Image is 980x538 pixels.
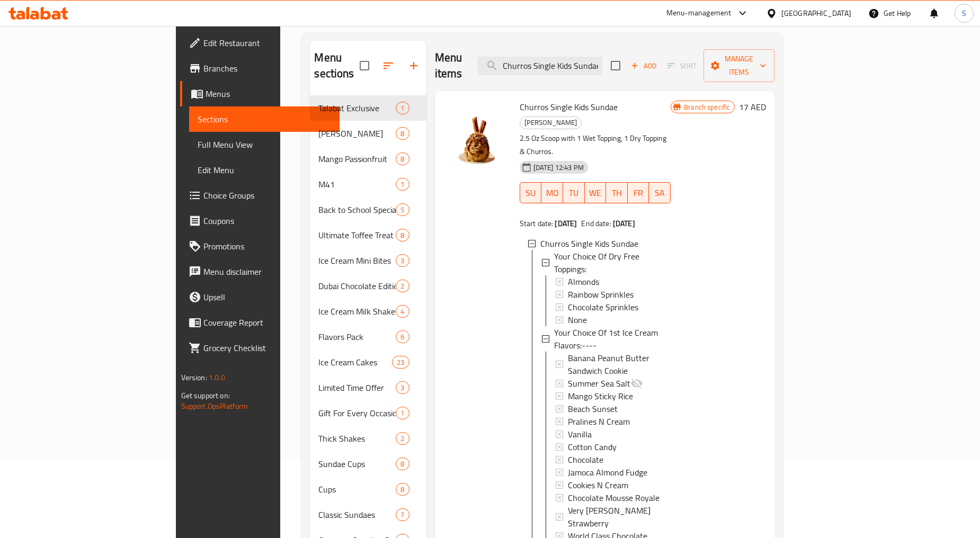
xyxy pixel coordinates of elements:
span: Pralines N Cream [568,415,630,428]
div: [GEOGRAPHIC_DATA] [781,7,851,19]
span: Manage items [712,52,766,79]
span: 4 [396,307,408,317]
img: Churros Single Kids Sundae [443,100,511,167]
div: Mango Passionfruit [318,153,396,165]
span: 8 [396,154,408,164]
span: Chocolate Mousse Royale [568,491,660,504]
span: Summer Sea Salt [568,377,630,390]
span: Your Choice Of 1st Ice Cream Flavors:---- [554,326,663,352]
span: Select section first [661,58,703,74]
span: Branch specific [680,102,734,112]
div: Classic Sundaes7 [310,502,426,527]
div: Sundae Cups8 [310,451,426,477]
span: 8 [396,459,408,469]
span: Promotions [203,240,331,253]
span: Cotton Candy [568,441,617,453]
h6: 17 AED [739,100,766,114]
span: Mango Sticky Rice [568,390,633,402]
span: Back to School Special [318,203,396,216]
span: Sundae Cups [318,458,396,470]
span: 6 [396,332,408,342]
a: Menus [180,81,340,106]
div: Ice Cream Milk Shakes [318,305,396,318]
span: Menus [206,87,331,100]
div: Cups8 [310,477,426,502]
div: Cups [318,483,396,496]
span: 8 [396,485,408,495]
span: Limited Time Offer [318,381,396,394]
div: Mango Passionfruit8 [310,146,426,172]
div: Churros Sundae [318,127,396,140]
span: Get support on: [181,389,230,402]
div: items [392,356,409,369]
span: Churros Single Kids Sundae [520,99,618,115]
div: Back to School Special5 [310,197,426,222]
span: [PERSON_NAME] [318,127,396,140]
div: items [396,381,409,394]
h2: Menu items [435,50,465,82]
button: WE [585,182,607,203]
span: Cookies N Cream [568,479,628,491]
span: Dubai Chocolate Edition [318,280,396,292]
span: Banana Peanut Butter Sandwich Cookie [568,352,663,377]
a: Support.OpsPlatform [181,399,248,413]
span: Classic Sundaes [318,508,396,521]
span: 7 [396,510,408,520]
span: Add [629,60,658,72]
span: TH [610,185,623,201]
input: search [477,57,602,75]
span: FR [632,185,645,201]
span: 1 [396,180,408,190]
div: items [396,178,409,191]
button: FR [628,182,649,203]
div: items [396,203,409,216]
span: Sort sections [376,53,401,78]
span: Grocery Checklist [203,342,331,354]
a: Branches [180,56,340,81]
span: S [962,7,966,19]
span: 2 [396,434,408,444]
span: 23 [393,357,408,367]
span: 3 [396,256,408,266]
span: [PERSON_NAME] [520,116,581,129]
div: items [396,229,409,241]
div: items [396,127,409,140]
span: [DATE] 12:43 PM [529,163,588,173]
span: 1 [396,103,408,113]
span: Start date: [520,217,554,230]
button: TH [606,182,628,203]
a: Full Menu View [189,132,340,157]
div: items [396,254,409,267]
div: items [396,458,409,470]
button: MO [541,182,563,203]
a: Coupons [180,208,340,234]
span: Branches [203,62,331,75]
div: Menu-management [666,7,732,20]
div: Talabat Exclusive [318,102,396,114]
span: Chocolate Sprinkles [568,301,638,313]
span: 8 [396,230,408,240]
button: Add section [401,53,426,78]
span: Your Choice Of Dry Free Toppings: [554,250,663,275]
span: Churros Single Kids Sundae [540,237,638,250]
span: Version: [181,371,207,384]
div: [PERSON_NAME]8 [310,121,426,146]
span: M41 [318,178,396,191]
span: Almonds [568,275,599,288]
span: Choice Groups [203,189,331,202]
b: [DATE] [555,217,577,230]
div: Thick Shakes2 [310,426,426,451]
a: Choice Groups [180,183,340,208]
a: Sections [189,106,340,132]
span: MO [546,185,559,201]
span: Coverage Report [203,316,331,329]
span: Very [PERSON_NAME] Strawberry [568,504,663,530]
span: 1.0.0 [209,371,225,384]
div: items [396,330,409,343]
div: items [396,102,409,114]
span: Thick Shakes [318,432,396,445]
span: Select all sections [353,55,376,77]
